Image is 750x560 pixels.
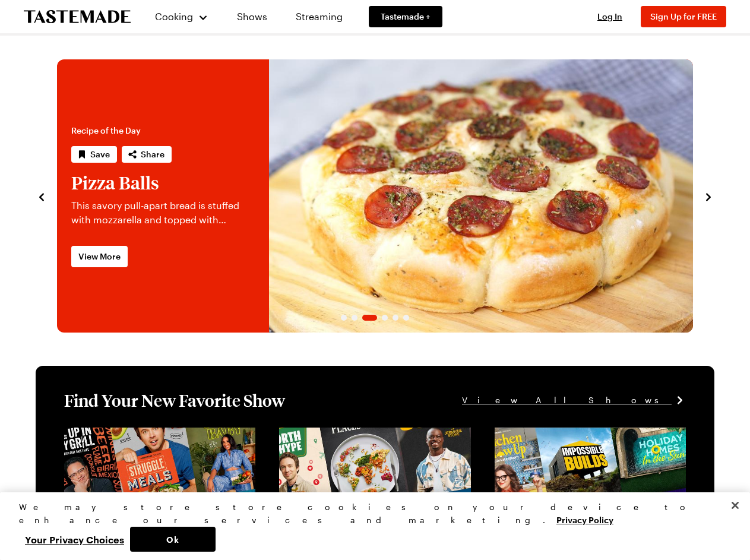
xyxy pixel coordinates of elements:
div: We may store store cookies on your device to enhance our services and marketing. [19,501,721,527]
span: Log In [597,11,622,21]
button: Save recipe [71,146,117,163]
a: More information about your privacy, opens in a new tab [556,514,613,525]
h1: Find Your New Favorite Show [64,390,285,411]
button: Sign Up for FREE [641,6,726,27]
a: Tastemade + [369,6,442,27]
button: navigate to previous item [36,189,48,203]
a: View full content for [object Object] [64,429,226,440]
div: 3 / 6 [57,59,693,333]
button: navigate to next item [702,189,714,203]
a: View full content for [object Object] [495,429,657,440]
span: Go to slide 3 [362,315,377,321]
a: View All Shows [462,394,686,407]
button: Cooking [154,2,208,31]
a: View More [71,246,128,267]
span: View All Shows [462,394,672,407]
span: Go to slide 6 [403,315,409,321]
span: Cooking [155,11,193,22]
button: Your Privacy Choices [19,527,130,552]
span: Go to slide 5 [393,315,398,321]
span: View More [78,251,121,262]
button: Close [722,492,748,518]
div: Privacy [19,501,721,552]
span: Go to slide 1 [341,315,347,321]
span: Go to slide 2 [352,315,357,321]
span: Share [141,148,164,160]
span: Save [90,148,110,160]
button: Share [122,146,172,163]
span: Go to slide 4 [382,315,388,321]
span: Tastemade + [381,11,431,23]
a: To Tastemade Home Page [24,10,131,24]
span: Sign Up for FREE [650,11,717,21]
button: Ok [130,527,216,552]
button: Log In [586,11,634,23]
a: View full content for [object Object] [279,429,441,440]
